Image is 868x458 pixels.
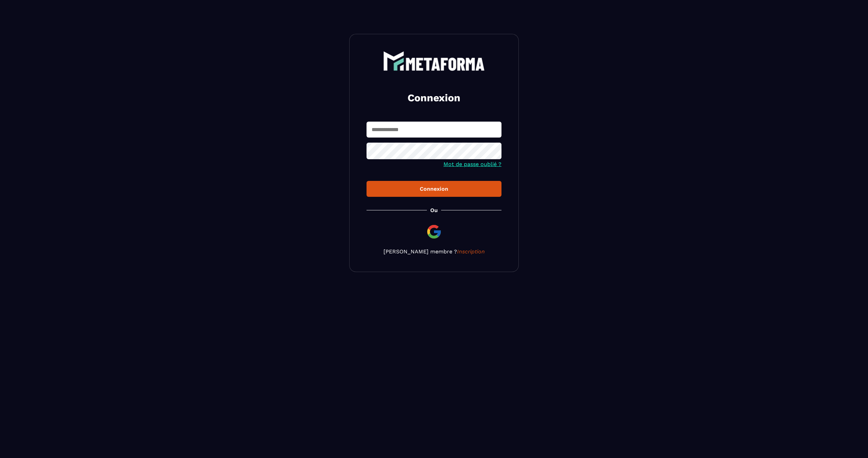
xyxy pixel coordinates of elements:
img: google [426,224,442,240]
a: logo [367,51,501,71]
p: [PERSON_NAME] membre ? [367,248,501,255]
p: Ou [430,207,438,213]
a: Mot de passe oublié ? [443,161,501,167]
a: Inscription [457,248,485,255]
img: logo [383,51,485,71]
div: Connexion [372,186,496,192]
h2: Connexion [375,91,493,105]
button: Connexion [367,181,501,197]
